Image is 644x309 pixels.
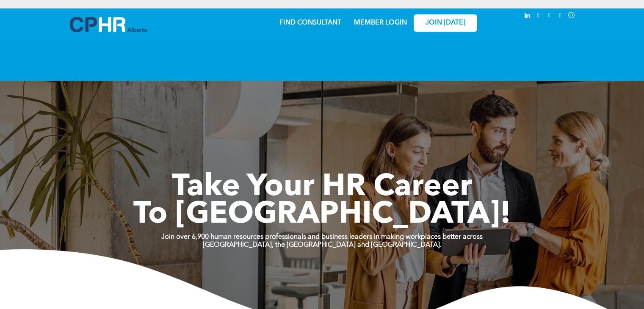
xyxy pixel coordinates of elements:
[523,11,532,22] a: linkedin
[534,11,543,22] a: instagram
[426,19,465,27] span: JOIN [DATE]
[567,11,576,22] a: Social network
[133,200,511,230] span: To [GEOGRAPHIC_DATA]!
[172,172,472,203] span: Take Your HR Career
[556,11,565,22] a: facebook
[279,19,341,26] a: FIND CONSULTANT
[414,14,477,32] a: JOIN [DATE]
[161,234,483,240] strong: Join over 6,900 human resources professionals and business leaders in making workplaces better ac...
[203,242,442,248] strong: [GEOGRAPHIC_DATA], the [GEOGRAPHIC_DATA] and [GEOGRAPHIC_DATA].
[354,19,407,26] a: MEMBER LOGIN
[545,11,554,22] a: youtube
[70,17,147,32] img: A blue and white logo for cp alberta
